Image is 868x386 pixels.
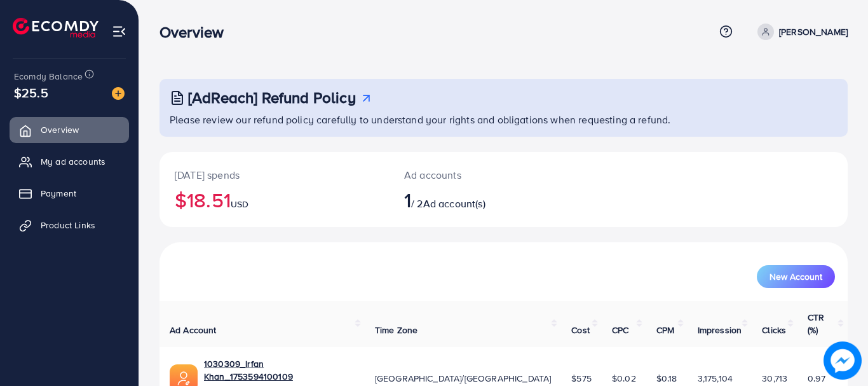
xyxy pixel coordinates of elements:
p: [PERSON_NAME] [779,24,848,39]
a: Product Links [10,212,129,238]
img: menu [112,24,126,39]
span: $0.18 [656,372,677,385]
img: image [824,342,862,380]
span: $25.5 [14,83,48,102]
h3: [AdReach] Refund Policy [188,88,356,107]
a: Payment [10,181,129,206]
span: 0.97 [808,372,825,385]
span: 1 [404,185,411,214]
span: $575 [571,372,592,385]
span: CTR (%) [808,311,824,336]
span: New Account [770,272,822,281]
a: 1030309_Irfan Khan_1753594100109 [204,357,355,383]
h3: Overview [159,23,234,41]
p: Please review our refund policy carefully to understand your rights and obligations when requesti... [170,112,840,127]
span: Impression [698,324,742,336]
a: [PERSON_NAME] [752,24,848,40]
img: image [112,87,125,100]
h2: / 2 [404,188,546,212]
span: Time Zone [375,324,417,336]
span: 3,175,104 [698,372,733,385]
span: Cost [571,324,590,336]
span: USD [231,198,248,210]
p: [DATE] spends [175,167,374,183]
p: Ad accounts [404,167,546,183]
h2: $18.51 [175,188,374,212]
a: Overview [10,117,129,142]
span: Ecomdy Balance [14,70,83,83]
span: Product Links [41,219,95,231]
span: Ad Account [170,324,217,336]
span: CPM [656,324,674,336]
span: My ad accounts [41,155,105,168]
span: Payment [41,187,76,200]
img: logo [13,18,98,38]
span: 30,713 [762,372,787,385]
button: New Account [757,265,835,288]
span: Overview [41,123,79,136]
span: [GEOGRAPHIC_DATA]/[GEOGRAPHIC_DATA] [375,372,552,385]
span: $0.02 [612,372,636,385]
span: Clicks [762,324,786,336]
span: CPC [612,324,628,336]
a: My ad accounts [10,149,129,174]
span: Ad account(s) [423,196,485,210]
